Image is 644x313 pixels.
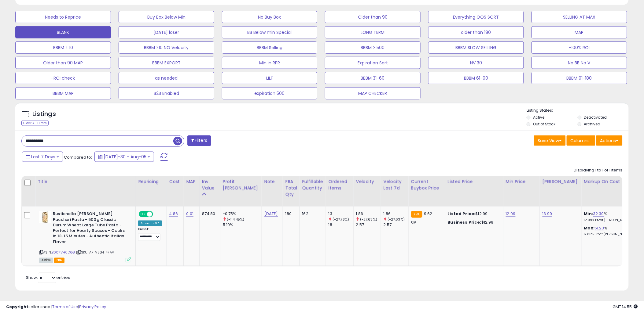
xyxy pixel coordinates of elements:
[584,115,607,120] label: Deactivated
[506,178,537,185] div: Min Price
[584,225,595,231] b: Max:
[119,26,214,38] button: [DATE] loser
[448,220,499,225] div: $12.99
[202,211,215,217] div: 874.80
[119,72,214,84] button: as needed
[169,178,181,185] div: Cost
[543,178,579,185] div: [PERSON_NAME]
[22,152,63,162] button: Last 7 Days
[264,178,280,185] div: Note
[169,211,178,217] a: 4.86
[76,250,114,255] span: | SKU: AF-V3G4-47AV
[574,167,623,173] div: Displaying 1 to 1 of 1 items
[186,211,193,217] a: 0.01
[584,225,635,237] div: %
[15,87,111,99] button: BBBM MAP
[448,219,481,225] b: Business Price:
[534,135,566,146] button: Save View
[223,211,262,217] div: -0.75%
[533,115,544,120] label: Active
[428,26,524,38] button: older than 180
[424,211,432,217] span: 9.62
[302,211,321,217] div: 162
[448,211,499,217] div: $12.99
[584,211,635,222] div: %
[54,258,64,263] span: FBA
[15,41,111,54] button: BBBM < 10
[356,211,381,217] div: 1.86
[187,135,211,146] button: Filters
[325,11,421,23] button: Older than 90
[21,120,49,126] div: Clear All Filters
[428,57,524,69] button: NV 30
[26,275,70,281] span: Show: entries
[104,154,146,160] span: [DATE]-30 - Aug-05
[596,135,623,146] button: Actions
[119,11,214,23] button: Buy Box Below Min
[302,178,323,191] div: Fulfillable Quantity
[325,72,421,84] button: BBBM 31-60
[15,26,111,38] button: BLANK
[285,178,297,198] div: FBA Total Qty
[39,211,51,223] img: 417DUgok0yL._SL40_.jpg
[325,41,421,54] button: BBBM > 500
[222,57,318,69] button: Min in RPR
[532,11,627,23] button: SELLING AT MAX
[448,178,501,185] div: Listed Price
[222,26,318,38] button: BB Below min Special
[186,178,197,185] div: MAP
[138,227,162,241] div: Preset:
[222,72,318,84] button: LILF
[222,11,318,23] button: No Buy Box
[571,138,590,144] span: Columns
[15,57,111,69] button: Older than 90 MAP
[152,212,162,217] span: OFF
[532,26,627,38] button: MAP
[138,178,164,185] div: Repricing
[411,211,422,218] small: FBA
[39,211,131,262] div: ASIN:
[384,211,408,217] div: 1.86
[139,212,147,217] span: ON
[31,154,55,160] span: Last 7 Days
[39,258,53,263] span: All listings currently available for purchase on Amazon
[53,211,127,246] b: Rustichella [PERSON_NAME] Paccheri Pasta - 500g Classic Durum Wheat Large Tube Pasta - Perfect fo...
[584,211,593,217] b: Min:
[567,135,595,146] button: Columns
[533,121,555,127] label: Out of Stock
[119,87,214,99] button: B2B Enabled
[584,121,601,127] label: Archived
[360,217,377,222] small: (-27.63%)
[94,152,154,162] button: [DATE]-30 - Aug-05
[428,72,524,84] button: BBBM 61-90
[223,178,259,191] div: Profit [PERSON_NAME]
[584,218,635,222] p: 12.09% Profit [PERSON_NAME]
[325,57,421,69] button: Expiration Sort
[595,225,605,231] a: 51.23
[527,108,629,113] p: Listing States:
[356,178,378,185] div: Velocity
[38,178,133,185] div: Title
[329,211,353,217] div: 13
[52,250,75,255] a: B007VH0D6G
[119,41,214,54] button: BBBM >10 NO Velocity
[222,41,318,54] button: BBBM Selling
[64,154,92,160] span: Compared to:
[384,222,408,228] div: 2.57
[325,87,421,99] button: MAP CHECKER
[384,178,406,191] div: Velocity Last 7d
[593,211,604,217] a: 32.30
[356,222,381,228] div: 2.57
[329,222,353,228] div: 18
[6,304,106,310] div: seller snap | |
[532,57,627,69] button: No BB No V
[285,211,295,217] div: 180
[388,217,405,222] small: (-27.63%)
[428,11,524,23] button: Everything OOS SORT
[333,217,349,222] small: (-27.78%)
[52,304,78,310] a: Terms of Use
[6,304,28,310] strong: Copyright
[264,211,278,217] a: [DATE]
[223,222,262,228] div: 5.19%
[448,211,476,217] b: Listed Price:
